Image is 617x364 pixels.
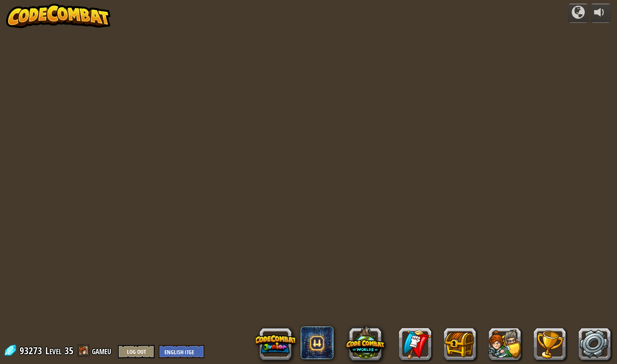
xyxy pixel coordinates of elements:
[92,344,114,357] a: gameu
[6,4,111,28] img: CodeCombat - Learn how to code by playing a game
[45,344,62,357] span: Level
[590,4,611,23] button: Adjust volume
[20,344,44,357] span: 93273
[568,4,588,23] button: Campaigns
[64,344,73,357] span: 35
[118,345,155,358] button: Log Out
